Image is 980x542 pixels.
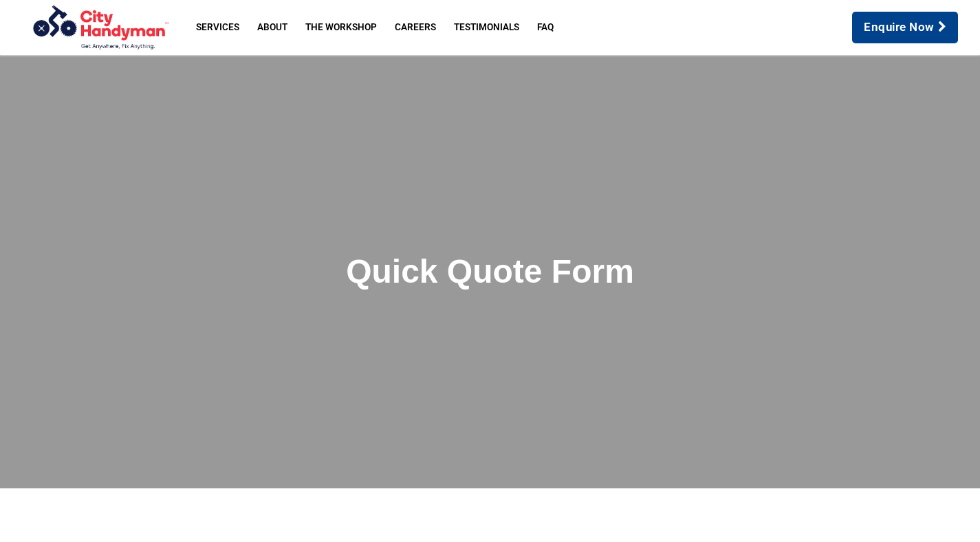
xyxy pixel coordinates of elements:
a: Testimonials [445,14,528,41]
span: Testimonials [454,23,519,32]
a: Careers [386,14,445,41]
a: FAQ [528,14,563,41]
span: The Workshop [305,23,377,32]
span: Careers [395,23,436,32]
span: FAQ [537,23,554,32]
a: About [248,14,296,41]
a: Services [187,14,248,41]
span: Services [196,23,239,32]
h2: Quick Quote Form [98,252,882,292]
a: The Workshop [296,14,386,41]
a: Enquire Now [852,12,958,43]
img: City Handyman | Melbourne [17,4,182,51]
span: About [257,23,287,32]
